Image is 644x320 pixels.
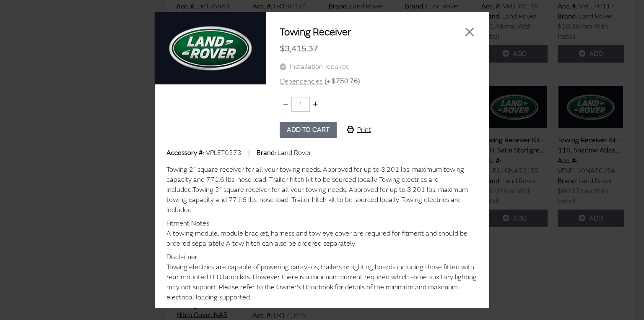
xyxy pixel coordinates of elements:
label: Accessory #: [166,148,204,158]
span: Installation required [290,63,350,71]
span: VPLET0273 [206,149,241,157]
div: A towing module, module bracket, harness and tow eye cover are required for fitment and should be... [166,228,478,249]
span: Land Rover [278,149,312,157]
label: Disclaimer [166,252,197,262]
button: Close [463,26,476,38]
button: Print [340,122,378,138]
button: Add to cart [280,122,337,138]
div: Towing electrics are capable of powering caravans, trailers or lighting boards including those fi... [166,262,478,302]
button: Dependencies [280,76,323,87]
div: $3,415.37 [280,39,476,58]
span: | [248,149,250,157]
label: Brand: [257,148,276,158]
h2: Towing Receiver [280,26,441,39]
span: (+ $750.76) [325,76,360,87]
div: Towing 2” square receiver for all your towing needs. Approved for up to 8,201 lbs. maximum towing... [166,165,478,215]
img: Image for Towing Receiver [155,12,266,84]
label: Fitment Notes [166,218,209,228]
